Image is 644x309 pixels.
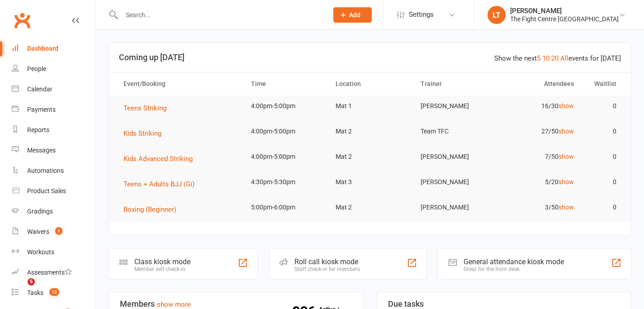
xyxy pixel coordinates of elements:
[551,54,559,62] a: 20
[294,266,360,272] div: Staff check-in for members
[582,171,625,193] td: 0
[349,11,360,19] span: Add
[12,140,95,161] a: Messages
[388,299,620,309] h3: Due tasks
[134,257,190,266] div: Class kiosk mode
[12,79,95,100] a: Calendar
[27,126,49,133] div: Reports
[12,38,95,59] a: Dashboard
[123,179,201,190] button: Teens + Adults BJJ (Gi)
[123,205,176,214] span: Boxing (Beginner)
[120,299,352,309] h3: Members
[12,161,95,181] a: Automations
[559,128,574,135] a: show
[134,266,190,272] div: Member self check-in
[123,204,183,215] button: Boxing (Beginner)
[333,7,372,23] button: Add
[123,155,193,163] span: Kids Advanced Striking
[497,146,582,167] td: 7/50
[28,278,35,285] span: 5
[559,153,574,160] a: show
[327,72,412,95] th: Location
[123,129,161,138] span: Kids Striking
[157,300,191,309] a: show more
[542,54,549,62] a: 10
[11,9,33,32] a: Clubworx
[412,121,497,142] td: Team TFC
[27,289,43,296] div: Tasks
[582,146,625,167] td: 0
[412,95,497,117] td: [PERSON_NAME]
[55,227,62,235] span: 1
[27,86,52,93] div: Calendar
[27,147,56,154] div: Messages
[327,171,412,193] td: Mat 3
[559,178,574,185] a: show
[12,283,95,303] a: Tasks 12
[294,257,360,266] div: Roll call kiosk mode
[27,187,66,195] div: Product Sales
[9,278,31,300] iframe: Intercom live chat
[412,197,497,218] td: [PERSON_NAME]
[27,65,46,72] div: People
[27,208,53,215] div: Gradings
[27,106,56,113] div: Payments
[497,95,582,117] td: 16/30
[243,171,328,193] td: 4:30pm-5:30pm
[27,269,72,276] div: Assessments
[510,15,619,23] div: The Fight Centre [GEOGRAPHIC_DATA]
[12,59,95,79] a: People
[494,53,621,64] div: Show the next events for [DATE]
[243,95,328,117] td: 4:00pm-5:00pm
[243,72,328,95] th: Time
[582,72,625,95] th: Waitlist
[12,262,95,283] a: Assessments
[497,121,582,142] td: 27/50
[243,197,328,218] td: 5:00pm-6:00pm
[27,45,58,52] div: Dashboard
[123,180,194,188] span: Teens + Adults BJJ (Gi)
[560,54,568,62] a: All
[27,248,54,256] div: Workouts
[488,6,506,24] div: LT
[327,146,412,167] td: Mat 2
[12,222,95,242] a: Waivers 1
[49,288,59,296] span: 12
[119,9,322,21] input: Search...
[27,228,49,235] div: Waivers
[12,242,95,262] a: Workouts
[559,204,574,211] a: show
[12,181,95,201] a: Product Sales
[412,171,497,193] td: [PERSON_NAME]
[582,95,625,117] td: 0
[497,197,582,218] td: 3/50
[123,153,199,164] button: Kids Advanced Striking
[464,257,564,266] div: General attendance kiosk mode
[537,54,540,62] a: 5
[12,120,95,140] a: Reports
[12,201,95,222] a: Gradings
[123,103,173,114] button: Teens Striking
[464,266,564,272] div: Great for the front desk
[412,146,497,167] td: [PERSON_NAME]
[582,121,625,142] td: 0
[12,100,95,120] a: Payments
[123,128,168,139] button: Kids Striking
[123,104,166,112] span: Teens Striking
[497,171,582,193] td: 5/20
[409,5,434,25] span: Settings
[327,95,412,117] td: Mat 1
[327,197,412,218] td: Mat 2
[412,72,497,95] th: Trainer
[27,167,64,174] div: Automations
[497,72,582,95] th: Attendees
[243,146,328,167] td: 4:00pm-5:00pm
[582,197,625,218] td: 0
[510,7,619,15] div: [PERSON_NAME]
[559,102,574,109] a: show
[327,121,412,142] td: Mat 2
[243,121,328,142] td: 4:00pm-5:00pm
[115,72,243,95] th: Event/Booking
[119,53,621,62] h3: Coming up [DATE]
